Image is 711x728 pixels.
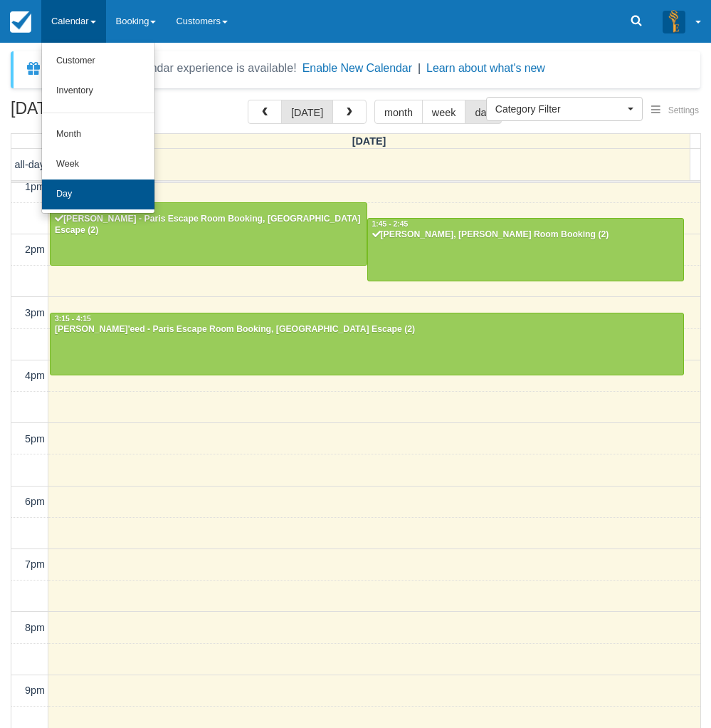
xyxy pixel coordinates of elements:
[55,315,91,323] span: 3:15 - 4:15
[42,150,154,180] a: Week
[372,229,680,241] div: [PERSON_NAME], [PERSON_NAME] Room Booking (2)
[25,496,45,507] span: 6pm
[25,307,45,318] span: 3pm
[10,11,31,33] img: checkfront-main-nav-mini-logo.png
[25,181,45,192] span: 1pm
[11,100,191,126] h2: [DATE]
[42,46,154,76] a: Customer
[42,120,154,150] a: Month
[54,214,363,236] div: [PERSON_NAME] - Paris Escape Room Booking, [GEOGRAPHIC_DATA] Escape (2)
[25,558,45,570] span: 7pm
[42,180,154,209] a: Day
[372,220,409,228] span: 1:45 - 2:45
[41,43,155,214] ul: Calendar
[50,313,684,375] a: 3:15 - 4:15[PERSON_NAME]'eed - Paris Escape Room Booking, [GEOGRAPHIC_DATA] Escape (2)
[352,135,386,147] span: [DATE]
[15,159,45,170] span: all-day
[281,100,333,124] button: [DATE]
[643,100,707,121] button: Settings
[48,60,297,77] div: A new Booking Calendar experience is available!
[25,433,45,444] span: 5pm
[465,100,501,124] button: day
[486,97,643,121] button: Category Filter
[302,61,412,76] button: Enable New Calendar
[422,100,466,124] button: week
[25,244,45,255] span: 2pm
[42,76,154,106] a: Inventory
[50,202,367,265] a: 1:30 - 2:30[PERSON_NAME] - Paris Escape Room Booking, [GEOGRAPHIC_DATA] Escape (2)
[54,324,680,336] div: [PERSON_NAME]'eed - Paris Escape Room Booking, [GEOGRAPHIC_DATA] Escape (2)
[374,100,423,124] button: month
[25,685,45,696] span: 9pm
[418,62,421,74] span: |
[25,370,45,381] span: 4pm
[668,105,699,115] span: Settings
[367,218,685,281] a: 1:45 - 2:45[PERSON_NAME], [PERSON_NAME] Room Booking (2)
[25,622,45,633] span: 8pm
[663,10,685,33] img: A3
[426,62,545,74] a: Learn about what's new
[495,102,624,116] span: Category Filter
